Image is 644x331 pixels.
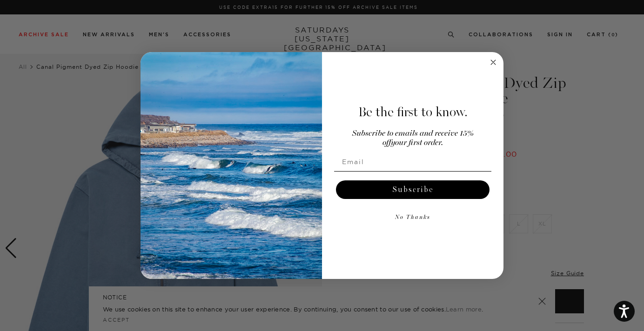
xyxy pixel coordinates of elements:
button: Subscribe [336,180,490,199]
span: off [382,139,391,147]
img: 125c788d-000d-4f3e-b05a-1b92b2a23ec9.jpeg [141,52,322,279]
span: Subscribe to emails and receive 15% [352,130,474,138]
input: Email [334,152,491,171]
span: Be the first to know. [358,104,468,120]
span: your first order. [391,139,443,147]
button: No Thanks [334,208,491,227]
button: Close dialog [488,57,499,68]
